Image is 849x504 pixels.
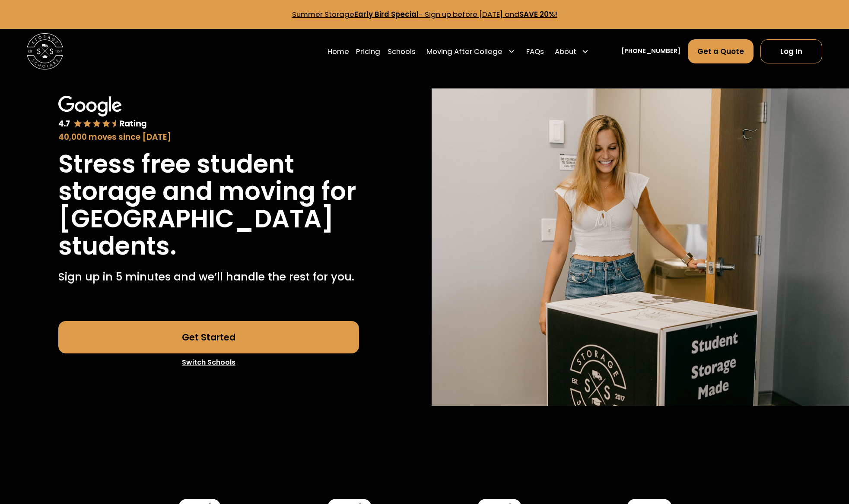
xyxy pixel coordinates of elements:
[58,151,359,205] h1: Stress free student storage and moving for
[688,39,754,63] a: Get a Quote
[58,205,334,233] h1: [GEOGRAPHIC_DATA]
[27,33,63,69] img: Storage Scholars main logo
[58,269,354,285] p: Sign up in 5 minutes and we’ll handle the rest for you.
[555,46,576,57] div: About
[292,9,557,19] a: Summer StorageEarly Bird Special- Sign up before [DATE] andSAVE 20%!
[58,96,147,129] img: Google 4.7 star rating
[58,353,359,372] a: Switch Schools
[432,88,849,406] img: Storage Scholars will have everything waiting for you in your room when you arrive to campus.
[354,9,419,19] strong: Early Bird Special
[58,233,177,260] h1: students.
[760,39,822,63] a: Log In
[356,39,380,64] a: Pricing
[58,131,359,143] div: 40,000 moves since [DATE]
[328,39,349,64] a: Home
[58,321,359,353] a: Get Started
[426,46,502,57] div: Moving After College
[519,9,557,19] strong: SAVE 20%!
[526,39,544,64] a: FAQs
[388,39,416,64] a: Schools
[621,47,680,56] a: [PHONE_NUMBER]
